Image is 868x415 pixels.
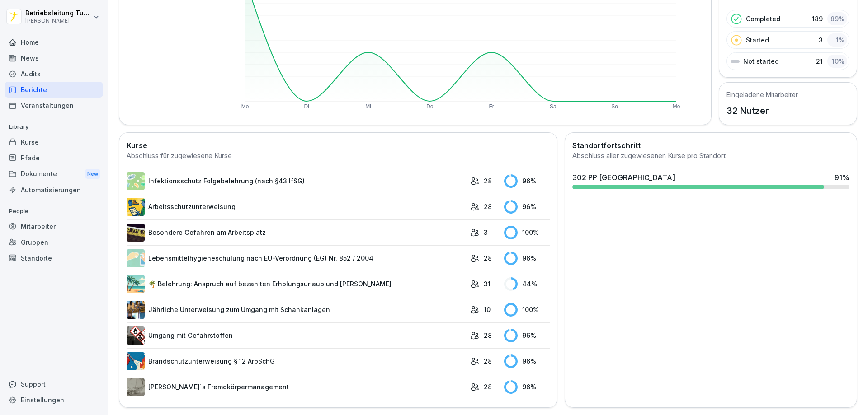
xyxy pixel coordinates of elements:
[726,90,798,99] h5: Eingeladene Mitarbeiter
[127,301,145,319] img: etou62n52bjq4b8bjpe35whp.png
[484,279,491,289] p: 31
[572,151,849,161] div: Abschluss aller zugewiesenen Kurse pro Standort
[504,354,550,368] div: 96 %
[484,382,492,392] p: 28
[127,326,466,345] a: Umgang mit Gefahrstoffen
[484,305,491,314] p: 10
[5,120,103,134] p: Library
[504,277,550,291] div: 44 %
[5,166,103,182] div: Dokumente
[241,103,249,110] text: Mo
[746,35,769,45] p: Started
[25,18,91,24] p: [PERSON_NAME]
[5,182,103,198] a: Automatisierungen
[127,275,466,293] a: 🌴 Belehrung: Anspruch auf bezahlten Erholungsurlaub und [PERSON_NAME]
[673,103,680,110] text: Mo
[5,166,103,182] a: DokumenteNew
[426,103,434,110] text: Do
[484,356,492,366] p: 28
[572,140,849,151] h2: Standortfortschritt
[812,14,823,23] p: 189
[5,392,103,408] a: Einstellungen
[365,103,371,110] text: Mi
[127,326,145,345] img: ro33qf0i8ndaw7nkfv0stvse.png
[5,250,103,266] a: Standorte
[127,140,550,151] h2: Kurse
[504,174,550,188] div: 96 %
[127,378,145,396] img: ltafy9a5l7o16y10mkzj65ij.png
[572,172,675,183] div: 302 PP [GEOGRAPHIC_DATA]
[85,169,100,179] div: New
[5,98,103,113] a: Veranstaltungen
[5,234,103,250] a: Gruppen
[5,134,103,150] a: Kurse
[504,329,550,342] div: 96 %
[5,82,103,98] a: Berichte
[127,352,145,370] img: b0iy7e1gfawqjs4nezxuanzk.png
[5,66,103,82] a: Audits
[484,228,488,237] p: 3
[5,219,103,234] a: Mitarbeiter
[127,378,466,396] a: [PERSON_NAME]`s Fremdkörpermanagement
[827,33,847,47] div: 1 %
[827,55,847,68] div: 10 %
[5,150,103,166] a: Pfade
[726,104,798,117] p: 32 Nutzer
[127,352,466,370] a: Brandschutzunterweisung § 12 ArbSchG
[484,253,492,263] p: 28
[127,151,550,161] div: Abschluss für zugewiesene Kurse
[819,35,823,45] p: 3
[743,56,779,66] p: Not started
[504,303,550,317] div: 100 %
[835,172,849,183] div: 91 %
[746,14,780,23] p: Completed
[504,226,550,239] div: 100 %
[127,198,466,216] a: Arbeitsschutzunterweisung
[569,168,853,193] a: 302 PP [GEOGRAPHIC_DATA]91%
[484,176,492,186] p: 28
[827,12,847,25] div: 89 %
[550,103,557,110] text: Sa
[127,301,466,319] a: Jährliche Unterweisung zum Umgang mit Schankanlagen
[127,249,466,267] a: Lebensmittelhygieneschulung nach EU-Verordnung (EG) Nr. 852 / 2004
[127,198,145,216] img: bgsrfyvhdm6180ponve2jajk.png
[5,204,103,219] p: People
[127,224,145,242] img: zq4t51x0wy87l3xh8s87q7rq.png
[484,331,492,340] p: 28
[504,252,550,265] div: 96 %
[5,50,103,66] a: News
[5,376,103,392] div: Support
[504,200,550,214] div: 96 %
[484,202,492,211] p: 28
[504,380,550,394] div: 96 %
[489,103,494,110] text: Fr
[127,172,145,190] img: tgff07aey9ahi6f4hltuk21p.png
[304,103,309,110] text: Di
[611,103,618,110] text: So
[5,34,103,50] a: Home
[816,56,823,66] p: 21
[127,275,145,293] img: s9mc00x6ussfrb3lxoajtb4r.png
[127,172,466,190] a: Infektionsschutz Folgebelehrung (nach §43 IfSG)
[127,224,466,242] a: Besondere Gefahren am Arbeitsplatz
[127,249,145,267] img: gxsnf7ygjsfsmxd96jxi4ufn.png
[25,9,91,17] p: Betriebsleitung Turnhalle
